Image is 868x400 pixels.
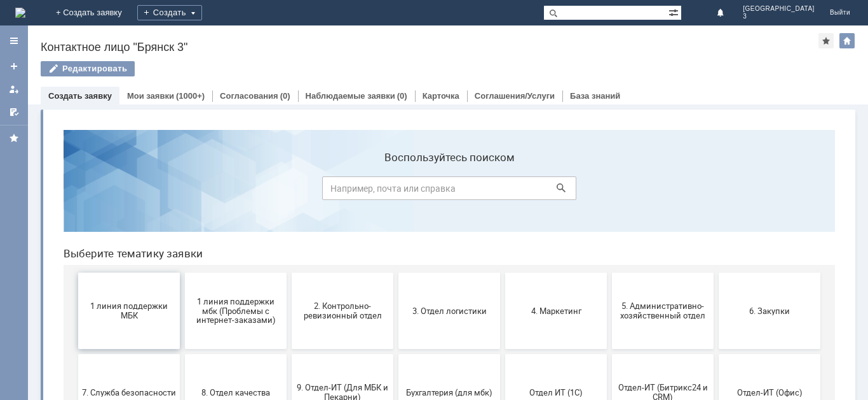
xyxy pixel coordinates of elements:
[280,91,290,101] div: (0)
[559,234,660,311] button: Отдел-ИТ (Битрикс24 и CRM)
[15,8,25,18] a: Перейти на домашнюю страницу
[220,91,278,101] a: Согласования
[269,31,523,44] label: Воспользуйтесь поиском
[127,91,174,101] a: Мои заявки
[559,153,660,229] button: 5. Административно-хозяйственный отдел
[238,234,340,311] button: 9. Отдел-ИТ (Для МБК и Пекарни)
[665,153,767,229] button: 6. Закупки
[242,345,336,364] span: Это соглашение не активно!
[238,316,340,392] button: Это соглашение не активно!
[25,316,126,392] button: Финансовый отдел
[242,182,336,201] span: 2. Контрольно-ревизионный отдел
[41,41,818,54] div: Контактное лицо "Брянск 3"
[48,91,112,101] a: Создать заявку
[132,234,233,311] button: 8. Отдел качества
[269,57,523,80] input: Например, почта или справка
[669,268,763,277] span: Отдел-ИТ (Офис)
[669,186,763,196] span: 6. Закупки
[132,316,233,392] button: Франчайзинг
[345,153,447,229] button: 3. Отдел логистики
[475,91,555,101] a: Соглашения/Услуги
[15,8,25,18] img: logo
[176,91,205,101] div: (1000+)
[839,33,855,48] div: Изменить домашнюю страницу
[452,234,553,311] button: Отдел ИТ (1С)
[345,316,447,392] button: [PERSON_NAME]. Услуги ИТ для МБК (оформляет L1)
[349,339,443,368] span: [PERSON_NAME]. Услуги ИТ для МБК (оформляет L1)
[452,153,553,229] button: 4. Маркетинг
[818,33,834,48] div: Добавить в избранное
[25,153,126,229] button: 1 линия поддержки МБК
[4,79,24,99] a: Мои заявки
[743,5,815,13] span: [GEOGRAPHIC_DATA]
[456,349,550,359] span: не актуален
[10,127,782,140] header: Выберите тематику заявки
[4,102,24,122] a: Мои согласования
[562,182,656,201] span: 5. Административно-хозяйственный отдел
[397,91,407,101] div: (0)
[238,153,340,229] button: 2. Контрольно-ревизионный отдел
[132,153,233,229] button: 1 линия поддержки мбк (Проблемы с интернет-заказами)
[345,234,447,311] button: Бухгалтерия (для мбк)
[242,263,336,282] span: 9. Отдел-ИТ (Для МБК и Пекарни)
[665,234,767,311] button: Отдел-ИТ (Офис)
[570,91,620,101] a: База знаний
[29,182,123,201] span: 1 линия поддержки МБК
[743,13,815,20] span: 3
[29,349,123,359] span: Финансовый отдел
[456,186,550,196] span: 4. Маркетинг
[456,268,550,277] span: Отдел ИТ (1С)
[135,349,229,359] span: Франчайзинг
[306,91,395,101] a: Наблюдаемые заявки
[135,268,229,277] span: 8. Отдел качества
[452,316,553,392] button: не актуален
[423,91,459,101] a: Карточка
[25,234,126,311] button: 7. Служба безопасности
[135,176,229,205] span: 1 линия поддержки мбк (Проблемы с интернет-заказами)
[668,6,681,18] span: Расширенный поиск
[4,56,24,76] a: Создать заявку
[349,268,443,277] span: Бухгалтерия (для мбк)
[349,186,443,196] span: 3. Отдел логистики
[29,268,123,277] span: 7. Служба безопасности
[562,263,656,282] span: Отдел-ИТ (Битрикс24 и CRM)
[137,5,202,20] div: Создать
